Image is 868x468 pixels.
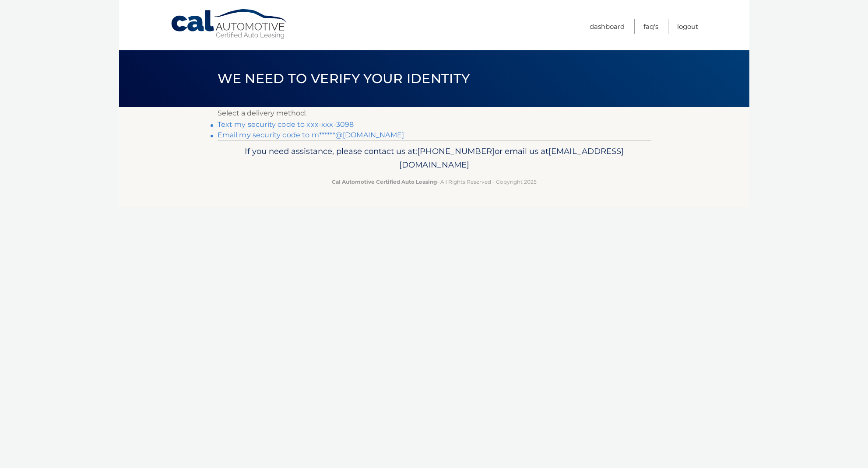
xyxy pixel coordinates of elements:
[218,70,470,87] span: We need to verify your identity
[218,107,651,119] p: Select a delivery method:
[218,131,404,139] a: Email my security code to m******@[DOMAIN_NAME]
[170,9,288,40] a: Cal Automotive
[677,19,698,34] a: Logout
[223,144,645,172] p: If you need assistance, please contact us at: or email us at
[417,146,495,156] span: [PHONE_NUMBER]
[223,177,645,186] p: - All Rights Reserved - Copyright 2025
[332,178,437,185] strong: Cal Automotive Certified Auto Leasing
[218,120,354,129] a: Text my security code to xxx-xxx-3098
[590,19,625,34] a: Dashboard
[643,19,658,34] a: FAQ's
